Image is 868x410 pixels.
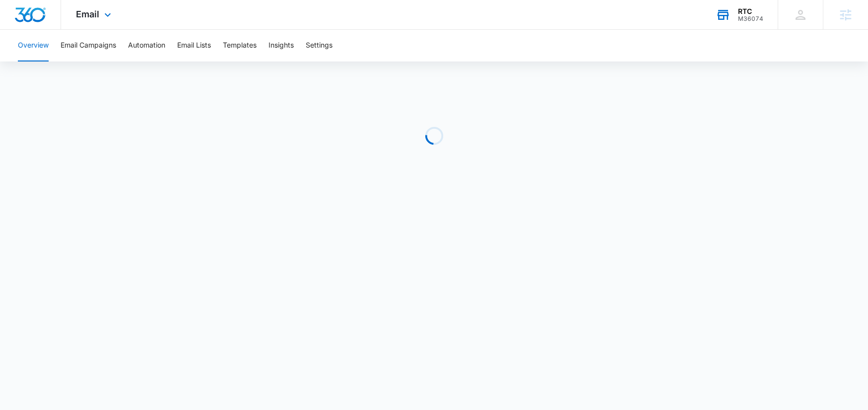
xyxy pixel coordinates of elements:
button: Overview [18,30,49,61]
button: Email Campaigns [61,30,116,61]
div: account name [738,7,763,15]
button: Templates [223,30,257,61]
button: Insights [268,30,294,61]
button: Automation [128,30,165,61]
button: Settings [306,30,333,61]
div: account id [738,15,763,22]
button: Email Lists [177,30,211,61]
span: Email [76,9,99,19]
